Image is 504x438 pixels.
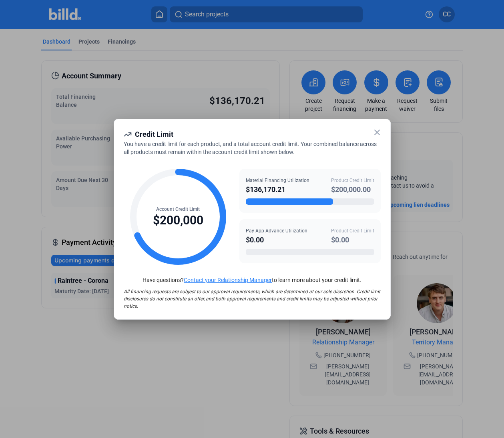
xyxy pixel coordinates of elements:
[331,227,374,234] div: Product Credit Limit
[246,227,307,234] div: Pay App Advance Utilization
[331,177,374,184] div: Product Credit Limit
[135,130,173,138] span: Credit Limit
[153,206,203,213] div: Account Credit Limit
[184,277,272,283] a: Contact your Relationship Manager
[331,234,374,246] div: $0.00
[124,289,380,309] span: All financing requests are subject to our approval requirements, which are determined at our sole...
[331,184,374,195] div: $200,000.00
[246,177,309,184] div: Material Financing Utilization
[124,141,377,155] span: You have a credit limit for each product, and a total account credit limit. Your combined balance...
[246,184,309,195] div: $136,170.21
[246,234,307,246] div: $0.00
[153,213,203,228] div: $200,000
[143,277,361,283] span: Have questions? to learn more about your credit limit.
